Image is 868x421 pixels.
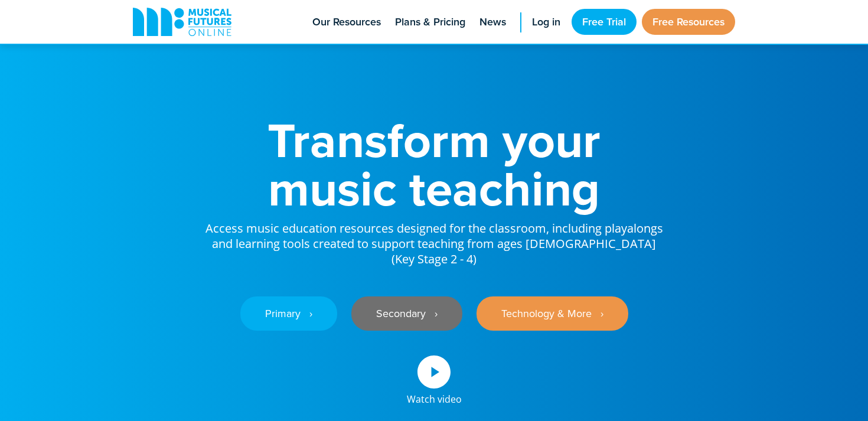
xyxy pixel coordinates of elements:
a: Free Resources [642,9,735,35]
div: Watch video [407,389,462,404]
span: Log in [532,14,560,30]
a: Technology & More ‎‏‏‎ ‎ › [477,296,628,331]
a: Primary ‎‏‏‎ ‎ › [240,296,337,331]
span: News [479,14,506,30]
p: Access music education resources designed for the classroom, including playalongs and learning to... [204,213,664,267]
span: Plans & Pricing [395,14,465,30]
span: Our Resources [312,14,381,30]
h1: Transform your music teaching [204,116,664,213]
a: Secondary ‎‏‏‎ ‎ › [351,296,462,331]
a: Free Trial [572,9,637,35]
